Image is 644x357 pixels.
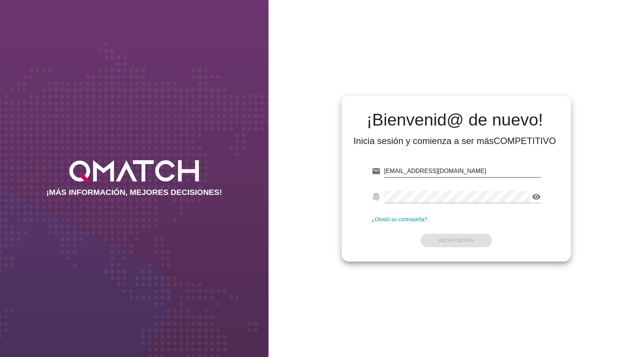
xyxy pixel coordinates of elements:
i: email [372,167,381,176]
h2: ¡Bienvenid@ de nuevo! [354,111,556,129]
i: fingerprint [372,192,381,201]
strong: COMPETITIVO [494,136,556,146]
a: ¿Olvidó su contraseña? [372,216,427,222]
input: E-mail [384,165,541,177]
div: Inicia sesión y comienza a ser más [354,135,556,147]
h2: ¡MÁS INFORMACIÓN, MEJORES DECISIONES! [46,188,222,197]
i: visibility [532,192,541,201]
